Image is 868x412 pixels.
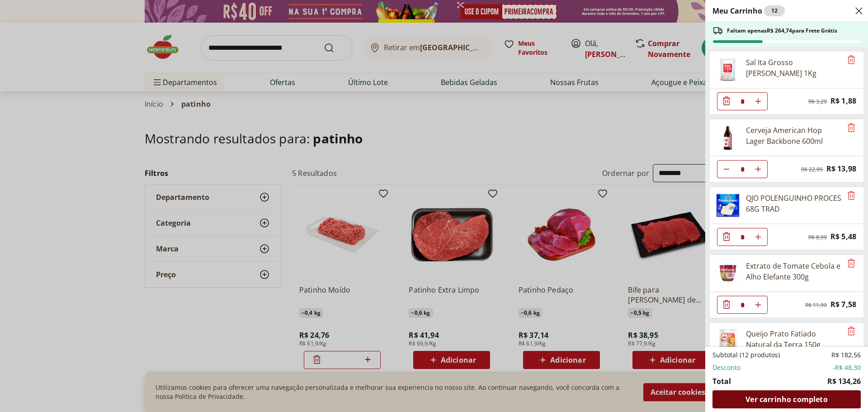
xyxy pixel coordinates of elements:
[712,363,741,372] span: Desconto
[746,193,842,214] div: QJO POLENGUINHO PROCES 68G TRAD
[712,5,785,16] h2: Meu Carrinho
[715,328,741,354] img: Queijo Prato Fatiado Natural da Terra 150g
[736,93,749,110] input: Quantidade Atual
[717,92,736,110] button: Diminuir Quantidade
[749,228,767,246] button: Aumentar Quantidade
[827,376,861,387] span: R$ 134,26
[746,125,842,147] div: Cerveja American Hop Lager Backbone 600ml
[745,396,827,403] span: Ver carrinho completo
[805,302,827,309] span: R$ 11,99
[736,296,749,313] input: Quantidade Atual
[830,298,856,311] span: R$ 7,58
[831,350,861,360] span: R$ 182,56
[749,160,767,178] button: Aumentar Quantidade
[746,328,842,350] div: Queijo Prato Fatiado Natural da Terra 150g
[717,296,736,314] button: Diminuir Quantidade
[717,160,736,178] button: Diminuir Quantidade
[764,5,785,16] div: 12
[727,27,837,34] span: Faltam apenas R$ 264,74 para Frete Grátis
[830,95,856,107] span: R$ 1,88
[833,363,861,372] span: -R$ 48,30
[801,166,823,173] span: R$ 22,99
[715,260,741,286] img: Principal
[715,125,741,150] img: Principal
[846,123,857,133] button: Remove
[746,260,842,282] div: Extrato de Tomate Cebola e Alho Elefante 300g
[826,163,856,175] span: R$ 13,98
[717,228,736,246] button: Diminuir Quantidade
[830,231,856,243] span: R$ 5,48
[712,390,861,408] a: Ver carrinho completo
[736,228,749,246] input: Quantidade Atual
[715,193,741,218] img: Queijo Polenguinho Tradicional 68g
[749,92,767,110] button: Aumentar Quantidade
[846,326,857,337] button: Remove
[715,57,741,82] img: Principal
[846,258,857,269] button: Remove
[736,161,749,178] input: Quantidade Atual
[846,190,857,201] button: Remove
[808,98,827,105] span: R$ 3,29
[846,55,857,66] button: Remove
[746,57,842,79] div: Sal Ita Grosso [PERSON_NAME] 1Kg
[808,234,827,241] span: R$ 8,99
[712,350,780,360] span: Subtotal (12 produtos)
[712,376,731,387] span: Total
[749,296,767,314] button: Aumentar Quantidade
